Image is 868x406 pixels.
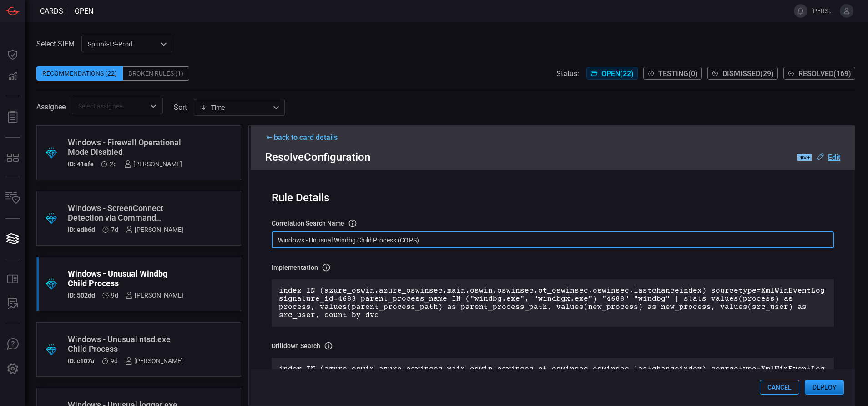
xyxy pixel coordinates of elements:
[722,69,774,78] span: Dismissed ( 29 )
[174,103,187,112] label: sort
[111,292,118,299] span: Sep 07, 2025 10:22 AM
[601,69,634,78] span: Open ( 22 )
[126,292,183,299] div: [PERSON_NAME]
[75,7,93,15] span: open
[2,334,24,355] button: Ask Us A Question
[75,100,145,112] input: Select assignee
[147,100,160,113] button: Open
[760,380,799,395] button: Cancel
[556,69,579,78] span: Status:
[798,69,851,78] span: Resolved ( 169 )
[110,160,117,168] span: Sep 14, 2025 10:47 AM
[805,380,844,395] button: Deploy
[111,226,118,233] span: Sep 09, 2025 2:15 PM
[2,228,24,250] button: Cards
[68,226,95,233] h5: ID: edb6d
[68,292,95,299] h5: ID: 502dd
[811,7,836,15] span: [PERSON_NAME].[PERSON_NAME]
[36,66,123,81] div: Recommendations (22)
[126,226,183,233] div: [PERSON_NAME]
[88,40,158,49] p: Splunk-ES-Prod
[200,103,270,112] div: Time
[279,287,827,319] p: index IN (azure_oswin,azure_oswinsec,main,oswin,oswinsec,ot_oswinsec,oswinsec,lastchanceindex) so...
[2,44,24,66] button: Dashboard
[272,220,344,227] h3: correlation search Name
[68,334,183,354] div: Windows - Unusual ntsd.exe Child Process
[40,7,63,15] span: Cards
[36,40,75,48] label: Select SIEM
[783,67,855,80] button: Resolved(169)
[123,66,189,81] div: Broken Rules (1)
[658,69,698,78] span: Testing ( 0 )
[2,66,24,87] button: Detections
[586,67,638,80] button: Open(22)
[2,147,24,169] button: MITRE - Detection Posture
[36,103,66,111] span: Assignee
[2,187,24,209] button: Inventory
[68,357,95,365] h5: ID: c107a
[643,67,702,80] button: Testing(0)
[124,160,182,168] div: [PERSON_NAME]
[68,269,183,288] div: Windows - Unusual Windbg Child Process
[265,151,840,164] div: Resolve Configuration
[265,133,840,142] div: back to card details
[2,106,24,128] button: Reports
[272,342,320,349] h3: Drilldown search
[272,231,834,248] input: Correlation search name
[272,264,318,271] h3: Implementation
[707,67,778,80] button: Dismissed(29)
[2,358,24,380] button: Preferences
[68,160,94,168] h5: ID: 41afe
[68,203,183,222] div: Windows - ScreenConnect Detection via Command Parameters
[111,357,118,365] span: Sep 07, 2025 10:22 AM
[68,138,182,157] div: Windows - Firewall Operational Mode Disabled
[2,268,24,290] button: Rule Catalog
[2,293,24,315] button: ALERT ANALYSIS
[828,153,840,162] u: Edit
[272,191,834,204] div: Rule Details
[125,357,183,365] div: [PERSON_NAME]
[279,365,827,381] p: index IN (azure_oswin,azure_oswinsec,main,oswin,oswinsec,ot_oswinsec,oswinsec,lastchanceindex) so...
